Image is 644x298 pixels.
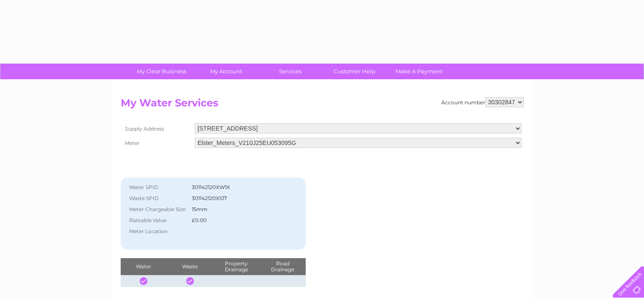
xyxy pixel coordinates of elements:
[121,136,193,150] th: Meter
[191,64,261,79] a: My Account
[190,204,287,215] td: 15mm
[190,182,287,193] td: 301142120XW1X
[127,64,196,79] a: My Clear Business
[441,97,524,107] div: Account number
[384,64,454,79] a: Make A Payment
[125,193,190,204] th: Waste SPID
[213,258,259,275] th: Property Drainage
[125,182,190,193] th: Water SPID
[320,64,390,79] a: Customer Help
[190,215,287,226] td: £0.00
[190,193,287,204] td: 301142120XS17
[121,97,524,113] h2: My Water Services
[125,215,190,226] th: Rateable Value
[167,258,213,275] th: Waste
[260,258,306,275] th: Road Drainage
[255,64,325,79] a: Services
[121,121,193,136] th: Supply Address
[121,258,167,275] th: Water
[125,226,190,237] th: Meter Location
[125,204,190,215] th: Meter Chargeable Size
